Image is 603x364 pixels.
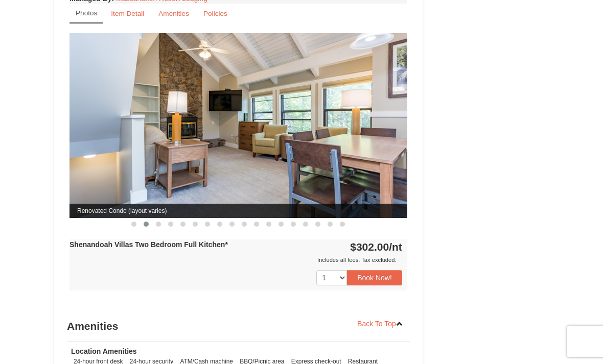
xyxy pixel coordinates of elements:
a: Amenities [152,4,196,23]
small: Photos [76,9,97,17]
strong: Shenandoah Villas Two Bedroom Full Kitchen* [69,240,228,249]
h3: Amenities [67,316,410,336]
div: Includes all fees. Tax excluded. [69,255,402,265]
strong: $302.00 [350,241,402,253]
small: Item Detail [111,10,144,17]
img: Renovated Condo (layout varies) [69,33,407,218]
a: Item Detail [104,4,151,23]
a: Policies [197,4,234,23]
strong: Location Amenities [71,347,137,355]
a: Photos [69,4,103,23]
button: Book Now! [347,270,402,285]
span: Renovated Condo (layout varies) [69,204,407,218]
small: Amenities [158,10,189,17]
small: Policies [203,10,227,17]
a: Back To Top [351,316,410,331]
span: /nt [389,241,402,253]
